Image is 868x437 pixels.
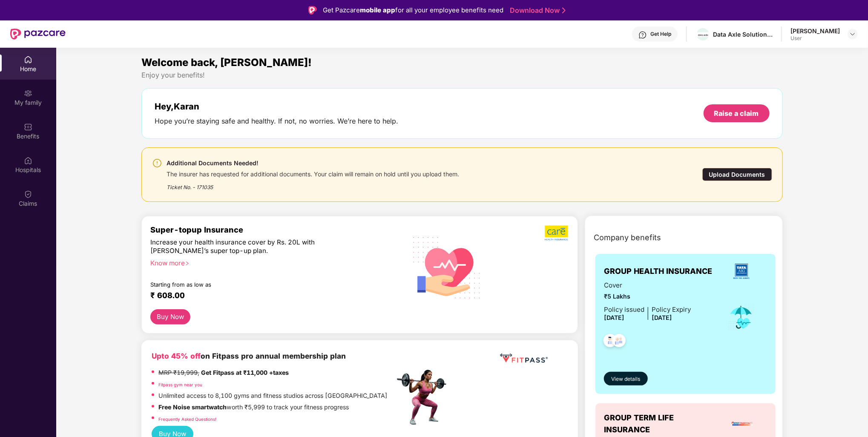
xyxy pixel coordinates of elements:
img: svg+xml;base64,PHN2ZyBpZD0iSG9tZSIgeG1sbnM9Imh0dHA6Ly93d3cudzMub3JnLzIwMDAvc3ZnIiB3aWR0aD0iMjAiIG... [24,55,32,64]
div: The insurer has requested for additional documents. Your claim will remain on hold until you uplo... [167,168,459,178]
img: Stroke [562,6,566,15]
div: Know more [150,259,389,265]
p: worth ₹5,999 to track your fitness progress [158,402,349,412]
b: on Fitpass pro annual membership plan [152,351,346,360]
del: MRP ₹19,999, [158,369,199,376]
a: Fitpass gym near you [158,382,202,387]
img: icon [727,303,755,331]
button: Buy Now [150,309,190,325]
div: Hey, Karan [155,101,398,112]
div: Super-topup Insurance [150,225,394,234]
img: svg+xml;base64,PHN2ZyB4bWxucz0iaHR0cDovL3d3dy53My5vcmcvMjAwMC9zdmciIHdpZHRoPSI0OC45NDMiIGhlaWdodD... [600,331,621,352]
button: View details [604,372,647,385]
div: Hope you’re staying safe and healthy. If not, no worries. We’re here to help. [155,117,398,126]
div: Data Axle Solutions Private Limited [713,30,773,38]
img: fppp.png [498,351,549,366]
img: insurerLogo [730,260,753,283]
span: GROUP HEALTH INSURANCE [604,265,712,277]
img: svg+xml;base64,PHN2ZyB3aWR0aD0iMjAiIGhlaWdodD0iMjAiIHZpZXdCb3g9IjAgMCAyMCAyMCIgZmlsbD0ibm9uZSIgeG... [24,89,32,98]
img: svg+xml;base64,PHN2ZyBpZD0iSG9zcGl0YWxzIiB4bWxucz0iaHR0cDovL3d3dy53My5vcmcvMjAwMC9zdmciIHdpZHRoPS... [24,156,32,165]
span: Cover [604,280,691,290]
span: Company benefits [594,232,661,244]
div: Additional Documents Needed! [167,158,459,168]
div: Starting from as low as [150,281,358,287]
a: Download Now [510,6,563,15]
span: [DATE] [652,314,672,321]
strong: Get Fitpass at ₹11,000 +taxes [201,369,289,376]
img: insurerLogo [731,412,754,435]
div: Raise a claim [714,109,759,118]
img: fpp.png [394,368,454,427]
span: Welcome back, [PERSON_NAME]! [141,56,312,69]
div: ₹ 608.00 [150,290,386,301]
div: Get Pazcare for all your employee benefits need [323,5,503,15]
strong: Free Noise smartwatch [158,403,227,411]
img: New Pazcare Logo [10,29,66,40]
div: Upload Documents [702,168,772,181]
p: Unlimited access to 8,100 gyms and fitness studios across [GEOGRAPHIC_DATA] [158,391,388,400]
span: View details [611,375,640,383]
img: svg+xml;base64,PHN2ZyBpZD0iSGVscC0zMngzMiIgeG1sbnM9Imh0dHA6Ly93d3cudzMub3JnLzIwMDAvc3ZnIiB3aWR0aD... [638,31,647,39]
div: User [790,35,840,42]
img: Logo [308,6,317,14]
div: Policy issued [604,305,644,315]
img: svg+xml;base64,PHN2ZyB4bWxucz0iaHR0cDovL3d3dy53My5vcmcvMjAwMC9zdmciIHdpZHRoPSI0OC45NDMiIGhlaWdodD... [609,331,629,352]
span: right [185,261,190,266]
span: ₹5 Lakhs [604,292,691,301]
a: Frequently Asked Questions! [158,417,216,422]
img: svg+xml;base64,PHN2ZyBpZD0iV2FybmluZ18tXzI0eDI0IiBkYXRhLW5hbWU9Ildhcm5pbmcgLSAyNHgyNCIgeG1sbnM9Im... [152,158,162,168]
div: Policy Expiry [652,305,691,315]
div: Ticket No. - 171035 [167,178,459,191]
img: svg+xml;base64,PHN2ZyBpZD0iRHJvcGRvd24tMzJ4MzIiIHhtbG5zPSJodHRwOi8vd3d3LnczLm9yZy8yMDAwL3N2ZyIgd2... [849,31,856,37]
strong: mobile app [360,6,395,14]
b: Upto 45% off [152,351,201,360]
span: GROUP TERM LIFE INSURANCE [604,412,718,436]
img: svg+xml;base64,PHN2ZyBpZD0iQ2xhaW0iIHhtbG5zPSJodHRwOi8vd3d3LnczLm9yZy8yMDAwL3N2ZyIgd2lkdGg9IjIwIi... [24,190,32,198]
img: svg+xml;base64,PHN2ZyB4bWxucz0iaHR0cDovL3d3dy53My5vcmcvMjAwMC9zdmciIHhtbG5zOnhsaW5rPSJodHRwOi8vd3... [406,226,488,308]
div: Increase your health insurance cover by Rs. 20L with [PERSON_NAME]’s super top-up plan. [150,238,358,255]
div: Get Help [650,31,671,37]
div: Enjoy your benefits! [141,71,783,80]
span: [DATE] [604,314,624,321]
img: b5dec4f62d2307b9de63beb79f102df3.png [545,225,569,241]
img: svg+xml;base64,PHN2ZyBpZD0iQmVuZWZpdHMiIHhtbG5zPSJodHRwOi8vd3d3LnczLm9yZy8yMDAwL3N2ZyIgd2lkdGg9Ij... [24,123,32,131]
img: WhatsApp%20Image%202022-10-27%20at%2012.58.27.jpeg [697,32,709,37]
div: [PERSON_NAME] [790,27,840,35]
